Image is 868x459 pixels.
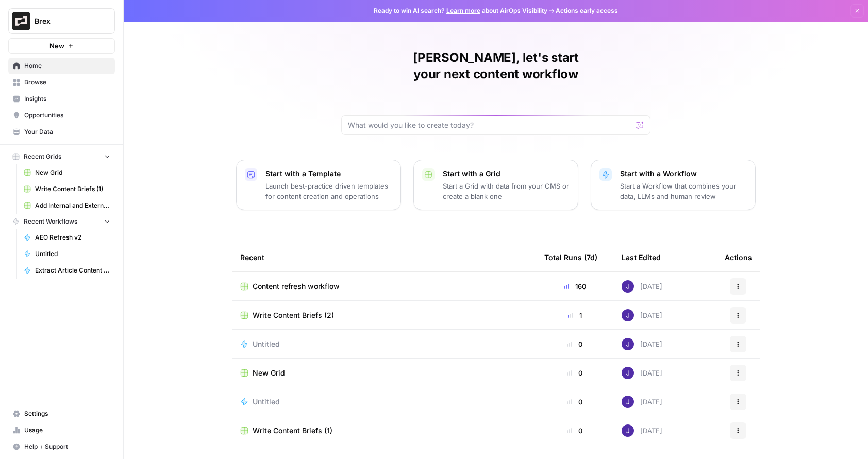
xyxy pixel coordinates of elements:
span: Add Internal and External Links [35,201,110,210]
div: 0 [544,397,605,407]
div: Total Runs (7d) [544,243,597,271]
button: Help + Support [8,438,115,455]
span: Content refresh workflow [253,281,340,292]
span: Your Data [24,127,110,137]
p: Start a Workflow that combines your data, LLMs and human review [620,181,747,201]
div: [DATE] [622,280,662,293]
a: Learn more [446,7,480,14]
span: Recent Grids [24,152,61,161]
span: New [49,41,64,51]
a: Your Data [8,124,115,140]
button: Workspace: Brex [8,8,115,34]
div: [DATE] [622,424,662,437]
a: Content refresh workflow [240,281,528,292]
span: Write Content Briefs (1) [35,184,110,194]
img: ou33p77gnp0c7pdx9aw43iihmur7 [622,280,634,293]
img: ou33p77gnp0c7pdx9aw43iihmur7 [622,396,634,408]
button: New [8,38,115,54]
a: AEO Refresh v2 [19,229,115,246]
span: Brex [35,16,97,26]
a: Add Internal and External Links [19,197,115,214]
div: Recent [240,243,528,271]
div: Last Edited [622,243,661,271]
div: 0 [544,368,605,378]
span: Untitled [253,397,280,407]
img: ou33p77gnp0c7pdx9aw43iihmur7 [622,367,634,379]
a: Browse [8,74,115,91]
a: Write Content Briefs (1) [240,426,528,436]
div: 0 [544,339,605,349]
a: Untitled [240,339,528,349]
span: Usage [24,426,110,435]
span: Extract Article Content v.2 [35,266,110,275]
a: Usage [8,422,115,438]
span: Insights [24,94,110,104]
p: Start with a Template [265,168,392,179]
a: New Grid [19,164,115,181]
span: New Grid [35,168,110,177]
div: [DATE] [622,396,662,408]
span: Settings [24,409,110,418]
span: Write Content Briefs (1) [253,426,332,436]
button: Recent Grids [8,149,115,164]
span: Untitled [253,339,280,349]
img: ou33p77gnp0c7pdx9aw43iihmur7 [622,338,634,350]
span: Opportunities [24,111,110,120]
span: Browse [24,78,110,87]
p: Start with a Workflow [620,168,747,179]
img: ou33p77gnp0c7pdx9aw43iihmur7 [622,309,634,321]
span: New Grid [253,368,285,378]
img: ou33p77gnp0c7pdx9aw43iihmur7 [622,424,634,437]
a: Untitled [240,397,528,407]
span: Help + Support [24,442,110,451]
div: 0 [544,426,605,436]
button: Recent Workflows [8,214,115,229]
p: Start with a Grid [443,168,570,179]
p: Start a Grid with data from your CMS or create a blank one [443,181,570,201]
span: Recent Workflows [24,217,77,226]
span: Ready to win AI search? about AirOps Visibility [374,6,547,15]
button: Start with a GridStart a Grid with data from your CMS or create a blank one [413,160,578,210]
span: Home [24,61,110,71]
a: Untitled [19,246,115,262]
a: Home [8,58,115,74]
span: Actions early access [556,6,618,15]
p: Launch best-practice driven templates for content creation and operations [265,181,392,201]
a: Settings [8,405,115,422]
a: Extract Article Content v.2 [19,262,115,279]
a: Write Content Briefs (1) [19,181,115,197]
img: Brex Logo [12,12,30,30]
span: AEO Refresh v2 [35,233,110,242]
div: 1 [544,310,605,320]
h1: [PERSON_NAME], let's start your next content workflow [341,49,650,82]
a: Opportunities [8,107,115,124]
span: Untitled [35,249,110,259]
div: 160 [544,281,605,292]
div: [DATE] [622,309,662,321]
span: Write Content Briefs (2) [253,310,334,320]
div: [DATE] [622,338,662,350]
a: Write Content Briefs (2) [240,310,528,320]
button: Start with a WorkflowStart a Workflow that combines your data, LLMs and human review [591,160,756,210]
a: Insights [8,91,115,107]
div: Actions [725,243,752,271]
input: What would you like to create today? [348,120,631,130]
button: Start with a TemplateLaunch best-practice driven templates for content creation and operations [236,160,401,210]
a: New Grid [240,368,528,378]
div: [DATE] [622,367,662,379]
